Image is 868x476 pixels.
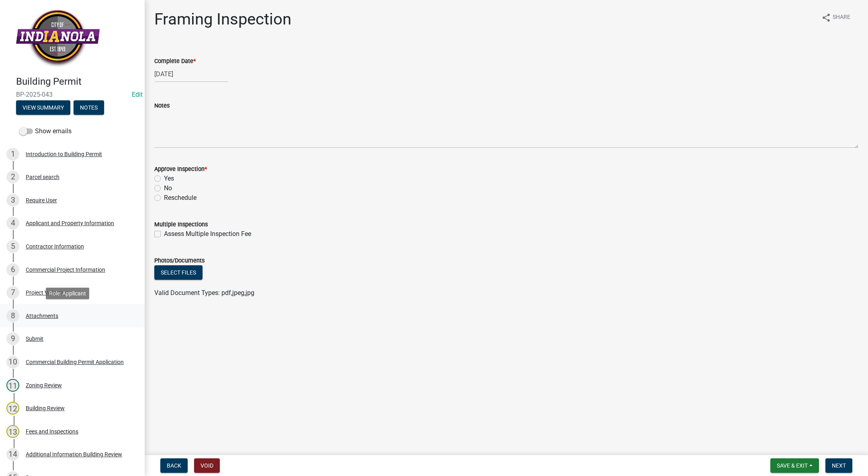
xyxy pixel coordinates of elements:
[132,91,143,98] wm-modal-confirm: Edit Application Number
[154,222,208,228] label: Multiple Inspections
[154,167,207,172] label: Approve Inspection
[832,462,846,469] span: Next
[6,448,19,461] div: 14
[19,126,72,136] label: Show emails
[6,148,19,161] div: 1
[26,452,122,457] div: Additional Information Building Review
[777,462,808,469] span: Save & Exit
[6,425,19,438] div: 13
[26,220,114,226] div: Applicant and Property Information
[6,309,19,322] div: 8
[6,194,19,207] div: 3
[154,258,205,264] label: Photos/Documents
[74,105,104,111] wm-modal-confirm: Notes
[6,171,19,183] div: 2
[821,13,831,22] i: share
[154,265,203,280] button: Select files
[194,458,220,473] button: Void
[26,290,69,295] div: Project Valuation
[26,382,62,388] div: Zoning Review
[154,289,254,297] span: Valid Document Types: pdf,jpeg,jpg
[825,458,852,473] button: Next
[46,287,89,299] div: Role: Applicant
[164,174,174,183] label: Yes
[164,229,251,239] label: Assess Multiple Inspection Fee
[26,174,59,180] div: Parcel search
[154,66,228,82] input: mm/dd/yyyy
[6,286,19,299] div: 7
[26,244,84,249] div: Contractor Information
[132,91,143,98] a: Edit
[833,13,850,22] span: Share
[164,183,172,193] label: No
[26,336,43,342] div: Submit
[26,151,102,157] div: Introduction to Building Permit
[6,402,19,415] div: 12
[16,8,100,67] img: City of Indianola, Iowa
[160,458,188,473] button: Back
[164,193,197,203] label: Reschedule
[770,458,819,473] button: Save & Exit
[154,10,291,29] h1: Framing Inspection
[16,76,138,87] h4: Building Permit
[16,91,129,98] span: BP-2025-043
[6,263,19,276] div: 6
[6,332,19,345] div: 9
[26,197,57,203] div: Require User
[6,217,19,230] div: 4
[16,100,70,115] button: View Summary
[154,59,196,64] label: Complete Date
[26,359,124,365] div: Commercial Building Permit Application
[26,405,65,411] div: Building Review
[6,356,19,368] div: 10
[26,313,58,319] div: Attachments
[815,10,857,25] button: shareShare
[16,105,70,111] wm-modal-confirm: Summary
[167,462,181,469] span: Back
[6,240,19,253] div: 5
[74,100,104,115] button: Notes
[6,379,19,392] div: 11
[26,429,78,434] div: Fees and Inspections
[26,267,105,273] div: Commercial Project Information
[154,103,170,109] label: Notes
